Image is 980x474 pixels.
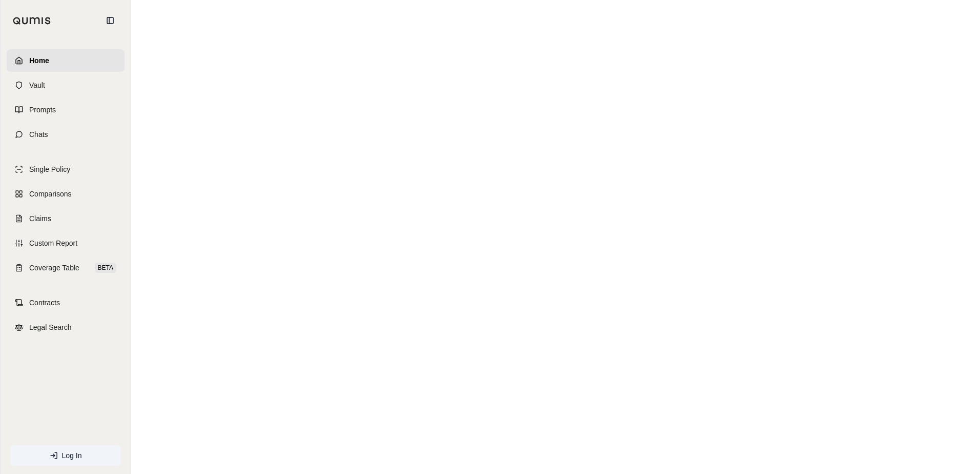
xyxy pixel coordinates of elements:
span: Chats [29,129,48,140]
span: Log In [62,450,82,461]
a: Comparisons [7,183,125,205]
a: Claims [7,207,125,230]
span: Coverage Table [29,263,79,273]
a: Vault [7,74,125,96]
img: Qumis Logo [13,17,51,25]
a: Legal Search [7,316,125,339]
a: Chats [7,123,125,146]
a: Prompts [7,98,125,121]
a: Single Policy [7,158,125,181]
span: Legal Search [29,322,72,332]
a: Custom Report [7,232,125,254]
span: BETA [95,263,116,273]
span: Comparisons [29,189,71,199]
button: Collapse sidebar [102,12,118,29]
span: Home [29,55,49,66]
a: Coverage TableBETA [7,256,125,279]
span: Vault [29,80,45,90]
span: Single Policy [29,164,70,174]
span: Prompts [29,105,56,115]
span: Claims [29,213,51,224]
a: Log In [11,445,120,466]
span: Custom Report [29,238,77,248]
a: Home [7,49,125,72]
span: Contracts [29,298,60,308]
a: Contracts [7,291,125,314]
